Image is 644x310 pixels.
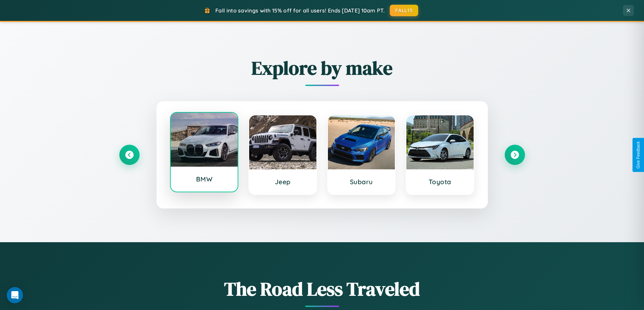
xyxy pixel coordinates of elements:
[177,175,231,183] h3: BMW
[390,5,418,16] button: FALL15
[7,287,23,303] div: Open Intercom Messenger
[256,178,310,186] h3: Jeep
[636,141,641,169] div: Give Feedback
[119,276,525,302] h1: The Road Less Traveled
[335,178,388,186] h3: Subaru
[119,55,525,81] h2: Explore by make
[215,7,385,14] span: Fall into savings with 15% off for all users! Ends [DATE] 10am PT.
[413,178,467,186] h3: Toyota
